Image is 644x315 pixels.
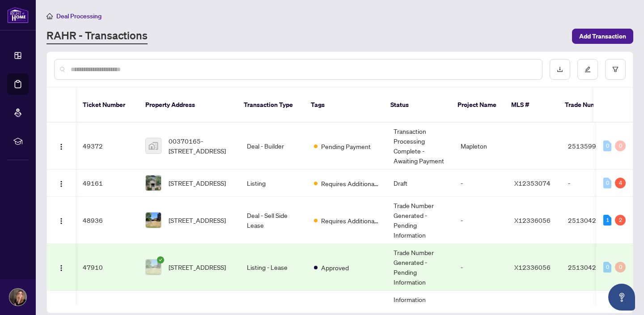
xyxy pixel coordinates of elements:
td: Listing - Lease [240,244,307,291]
span: Requires Additional Docs [321,216,379,226]
td: 2513042 [561,197,623,244]
div: 0 [603,178,611,188]
span: download [557,66,563,72]
a: RAHR - Transactions [47,28,148,44]
span: edit [585,66,591,72]
img: logo [7,7,29,23]
img: Logo [58,180,65,187]
span: Approved [321,263,349,272]
img: thumbnail-img [146,138,161,153]
td: Listing [240,170,307,197]
th: Project Name [450,88,504,123]
span: Requires Additional Docs [321,179,379,188]
td: 2513599 [561,123,623,170]
button: Open asap [608,284,635,311]
td: Draft [386,170,453,197]
th: Tags [304,88,383,123]
button: download [550,59,570,80]
button: Logo [54,260,68,274]
th: MLS # [504,88,558,123]
span: check-circle [157,256,164,264]
td: Deal - Sell Side Lease [240,197,307,244]
button: Logo [54,176,68,190]
div: 0 [603,262,611,272]
th: Status [383,88,450,123]
span: Deal Processing [56,12,102,20]
img: thumbnail-img [146,175,161,191]
button: Logo [54,139,68,153]
img: Logo [58,217,65,225]
span: 00370165-[STREET_ADDRESS] [169,136,233,156]
span: X12353074 [514,179,551,187]
div: 0 [603,140,611,151]
span: Add Transaction [579,29,626,43]
span: X12336056 [514,263,551,271]
td: - [561,170,623,197]
img: thumbnail-img [146,213,161,228]
span: [STREET_ADDRESS] [169,262,226,272]
img: Logo [58,264,65,272]
img: Logo [58,143,65,150]
div: 1 [603,215,611,226]
div: 0 [615,140,626,151]
td: Deal - Builder [240,123,307,170]
td: 49372 [76,123,138,170]
span: X12336056 [514,216,551,224]
img: Profile Icon [9,289,26,306]
span: home [47,13,53,19]
td: Mapleton [453,123,507,170]
td: - [453,197,507,244]
td: Trade Number Generated - Pending Information [386,197,453,244]
th: Property Address [138,88,237,123]
span: Pending Payment [321,141,371,151]
td: 47910 [76,244,138,291]
button: Logo [54,213,68,227]
td: Transaction Processing Complete - Awaiting Payment [386,123,453,170]
td: 2513042 [561,244,623,291]
span: filter [612,66,619,72]
th: Ticket Number [76,88,138,123]
th: Trade Number [558,88,620,123]
th: Transaction Type [237,88,304,123]
button: edit [577,59,598,80]
td: 48936 [76,197,138,244]
span: [STREET_ADDRESS] [169,215,226,225]
div: 4 [615,178,626,188]
span: [STREET_ADDRESS] [169,178,226,188]
div: 0 [615,262,626,272]
td: Trade Number Generated - Pending Information [386,244,453,291]
img: thumbnail-img [146,260,161,275]
div: 2 [615,215,626,226]
td: - [453,170,507,197]
td: - [453,244,507,291]
button: Add Transaction [572,29,633,44]
td: 49161 [76,170,138,197]
button: filter [605,59,626,80]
